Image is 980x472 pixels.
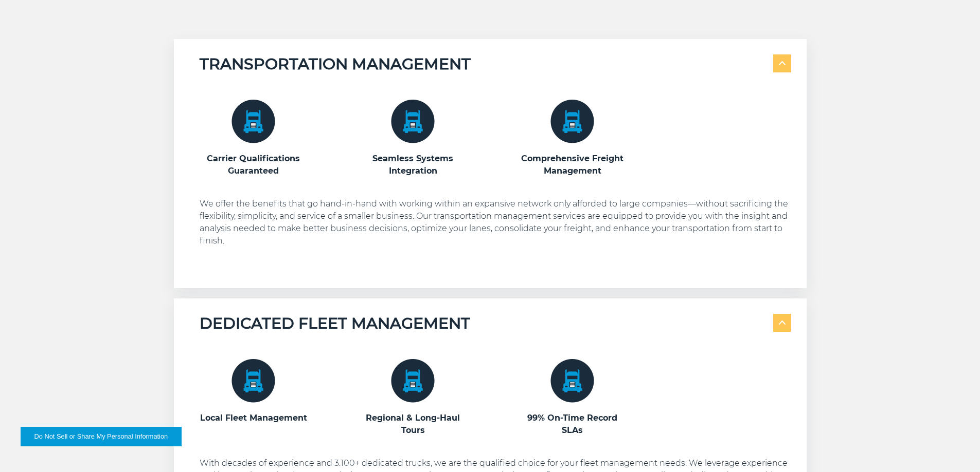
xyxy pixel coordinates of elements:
[200,314,470,333] h5: DEDICATED FLEET MANAGEMENT
[200,153,308,177] h3: Carrier Qualifications Guaranteed
[519,412,627,437] h3: 99% On-Time Record SLAs
[21,427,182,446] button: Do Not Sell or Share My Personal Information
[359,412,467,437] h3: Regional & Long-Haul Tours
[359,153,467,177] h3: Seamless Systems Integration
[779,62,786,66] img: arrow
[519,153,627,177] h3: Comprehensive Freight Management
[200,54,471,74] h5: TRANSPORTATION MANAGEMENT
[200,412,308,424] h3: Local Fleet Management
[779,321,786,325] img: arrow
[200,198,791,247] p: We offer the benefits that go hand-in-hand with working within an expansive network only afforded...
